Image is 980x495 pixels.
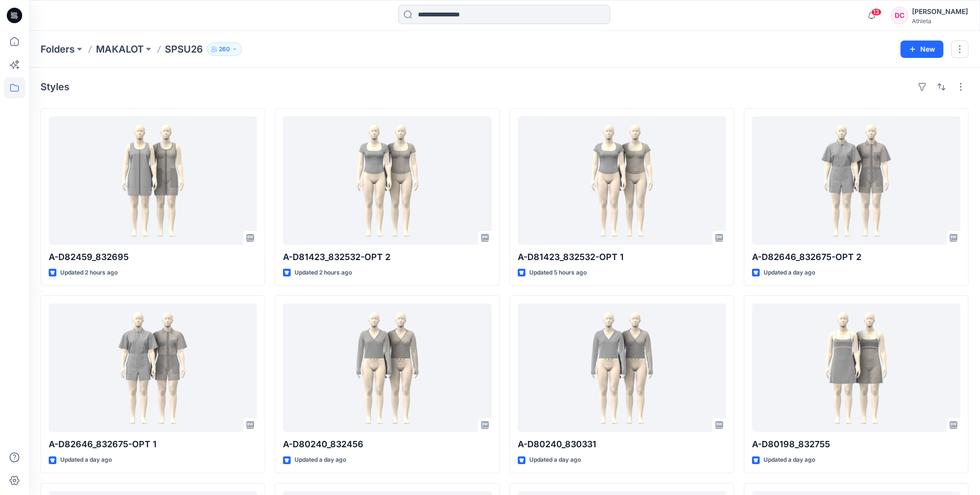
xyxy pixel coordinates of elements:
a: A-D80240_832456 [283,303,491,432]
a: A-D80198_832755 [752,303,960,432]
a: A-D82646_832675-OPT 2 [752,116,960,245]
a: A-D80240_830331 [518,303,726,432]
h4: Styles [40,81,69,93]
p: A-D82459_832695 [49,250,257,264]
p: Updated a day ago [764,455,815,465]
p: Updated 2 hours ago [295,268,352,278]
p: Updated a day ago [764,268,815,278]
p: Updated a day ago [295,455,346,465]
span: 13 [871,8,882,16]
p: A-D82646_832675-OPT 1 [49,438,257,451]
button: New [900,41,943,58]
p: Updated a day ago [529,455,581,465]
p: Updated 5 hours ago [529,268,587,278]
p: Updated 2 hours ago [60,268,118,278]
a: A-D82646_832675-OPT 1 [49,303,257,432]
div: DC [891,7,908,24]
p: A-D82646_832675-OPT 2 [752,250,960,264]
p: SPSU26 [165,42,203,56]
p: A-D81423_832532-OPT 1 [518,250,726,264]
p: Updated a day ago [60,455,112,465]
p: A-D80240_830331 [518,438,726,451]
a: A-D81423_832532-OPT 2 [283,116,491,245]
p: A-D80240_832456 [283,438,491,451]
p: A-D81423_832532-OPT 2 [283,250,491,264]
div: [PERSON_NAME] [912,6,968,17]
button: 260 [207,42,242,56]
p: 260 [219,44,230,55]
a: A-D81423_832532-OPT 1 [518,116,726,245]
a: MAKALOT [96,42,144,56]
p: A-D80198_832755 [752,438,960,451]
div: Athleta [912,17,968,25]
a: Folders [40,42,75,56]
a: A-D82459_832695 [49,116,257,245]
